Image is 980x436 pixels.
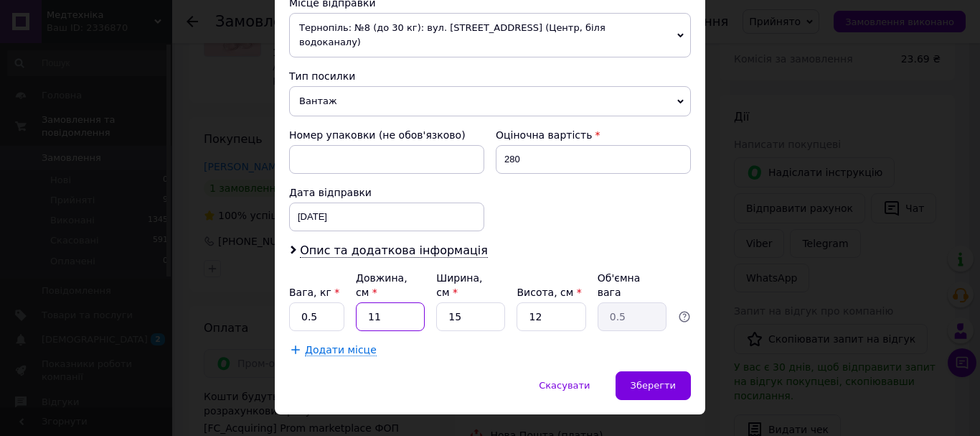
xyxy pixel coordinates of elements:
span: Опис та додаткова інформація [300,243,488,258]
span: Тип посилки [289,70,355,82]
div: Оціночна вартість [496,128,691,142]
div: Об'ємна вага [598,271,666,300]
span: Вантаж [289,86,691,116]
label: Ширина, см [436,272,482,298]
span: Додати місце [305,344,377,356]
label: Вага, кг [289,287,339,298]
label: Висота, см [517,287,581,298]
label: Довжина, см [356,272,407,298]
div: Номер упаковки (не обов'язково) [289,128,484,142]
span: Зберегти [631,380,676,391]
span: Тернопіль: №8 (до 30 кг): вул. [STREET_ADDRESS] (Центр, біля водоканалу) [289,13,691,57]
div: Дата відправки [289,185,484,200]
span: Скасувати [539,380,590,391]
